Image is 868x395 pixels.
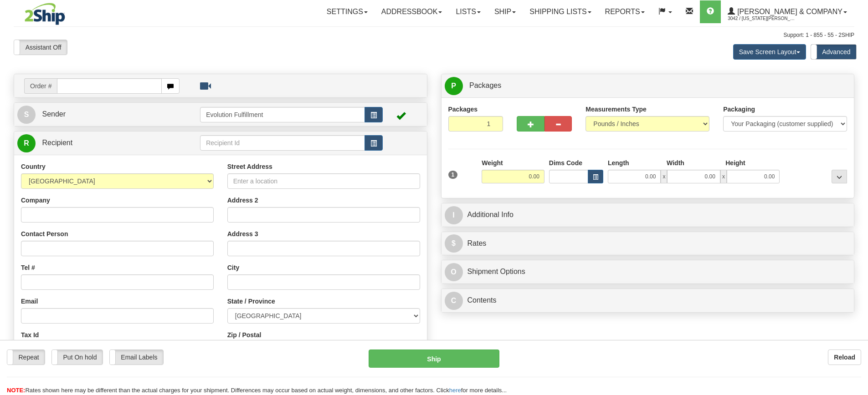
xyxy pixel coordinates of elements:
[445,77,463,95] span: P
[445,206,463,224] span: I
[445,206,851,224] a: IAdditional Info
[445,291,851,310] a: CContents
[445,263,463,281] span: O
[52,350,103,365] label: Put On hold
[448,105,478,114] label: Packages
[42,110,66,118] span: Sender
[21,297,38,306] label: Email
[200,135,365,151] input: Recipient Id
[523,0,598,23] a: Shipping lists
[721,0,854,23] a: [PERSON_NAME] & Company 3042 / [US_STATE][PERSON_NAME]
[14,40,67,55] label: Assistant Off
[227,330,262,339] label: Zip / Postal
[449,0,487,23] a: Lists
[227,229,258,238] label: Address 3
[847,151,867,244] iframe: chat widget
[449,387,461,394] a: here
[834,354,855,361] b: Reload
[375,0,449,23] a: Addressbook
[21,229,68,238] label: Contact Person
[227,173,420,189] input: Enter a location
[369,349,499,368] button: Ship
[549,158,582,167] label: Dims Code
[17,106,36,124] span: S
[735,8,842,15] span: [PERSON_NAME] & Company
[21,263,35,272] label: Tel #
[723,105,755,114] label: Packaging
[445,292,463,310] span: C
[720,170,727,183] span: x
[24,78,57,94] span: Order #
[227,196,258,205] label: Address 2
[7,350,45,365] label: Repeat
[828,349,861,365] button: Reload
[17,134,180,152] a: R Recipient
[586,105,647,114] label: Measurements Type
[728,14,796,23] span: 3042 / [US_STATE][PERSON_NAME]
[110,350,163,365] label: Email Labels
[42,139,72,147] span: Recipient
[17,134,36,152] span: R
[445,234,851,253] a: $Rates
[21,162,46,171] label: Country
[445,234,463,253] span: $
[227,263,239,272] label: City
[227,162,272,171] label: Street Address
[7,387,25,394] span: NOTE:
[320,0,375,23] a: Settings
[17,105,200,124] a: S Sender
[448,171,458,179] span: 1
[445,263,851,281] a: OShipment Options
[832,170,847,183] div: ...
[661,170,667,183] span: x
[21,196,50,205] label: Company
[488,0,523,23] a: Ship
[14,31,854,39] div: Support: 1 - 855 - 55 - 2SHIP
[598,0,652,23] a: Reports
[227,297,275,306] label: State / Province
[200,107,365,122] input: Sender Id
[445,76,851,95] a: P Packages
[482,158,503,167] label: Weight
[608,158,629,167] label: Length
[725,158,745,167] label: Height
[14,2,76,25] img: logo3042.jpg
[811,45,856,59] label: Advanced
[733,44,806,60] button: Save Screen Layout
[469,81,501,89] span: Packages
[21,330,39,339] label: Tax Id
[667,158,684,167] label: Width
